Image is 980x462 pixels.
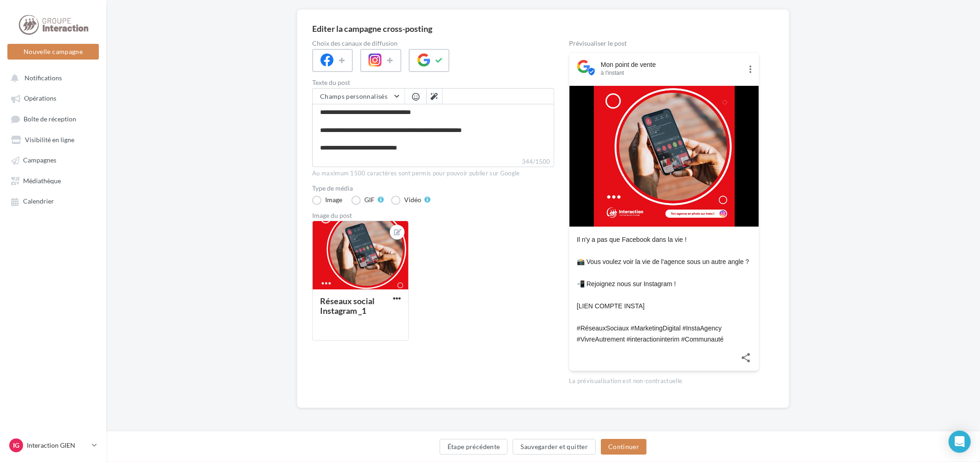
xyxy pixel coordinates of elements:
[6,90,101,106] a: Opérations
[313,89,405,104] button: Champs personnalisés
[24,115,76,123] span: Boîte de réception
[6,172,101,189] a: Médiathèque
[312,185,554,192] label: Type de média
[601,439,647,455] button: Continuer
[440,439,508,455] button: Étape précédente
[7,44,99,60] button: Nouvelle campagne
[513,439,596,455] button: Sauvegarder et quitter
[325,197,342,203] div: Image
[24,74,62,82] span: Notifications
[364,197,375,203] div: GIF
[6,131,101,148] a: Visibilité en ligne
[6,69,97,86] button: Notifications
[13,441,19,450] span: IG
[6,110,101,127] a: Boîte de réception
[601,60,742,69] div: Mon point de vente
[594,86,735,227] img: Réseaux social Instagram _1
[23,198,54,205] span: Calendrier
[949,431,971,453] div: Open Intercom Messenger
[312,40,554,47] label: Choix des canaux de diffusion
[312,24,432,33] div: Editer la campagne cross-posting
[577,234,751,345] div: Il n'y a pas que Facebook dans la vie ! 📸 Vous voulez voir la vie de l'agence sous un autre angle...
[6,192,101,209] a: Calendrier
[312,212,554,219] div: Image du post
[6,151,101,168] a: Campagnes
[569,40,759,47] div: Prévisualiser le post
[23,156,56,164] span: Campagnes
[404,197,421,203] div: Vidéo
[312,79,554,86] label: Texte du post
[320,92,387,100] span: Champs personnalisés
[7,437,99,454] a: IG Interaction GIEN
[312,169,554,178] div: Au maximum 1500 caractères sont permis pour pouvoir publier sur Google
[23,177,61,185] span: Médiathèque
[569,373,759,385] div: La prévisualisation est non-contractuelle
[25,136,74,144] span: Visibilité en ligne
[320,296,375,316] div: Réseaux social Instagram _1
[24,95,56,102] span: Opérations
[27,441,88,450] p: Interaction GIEN
[312,157,554,167] label: 344/1500
[601,69,742,77] div: à l'instant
